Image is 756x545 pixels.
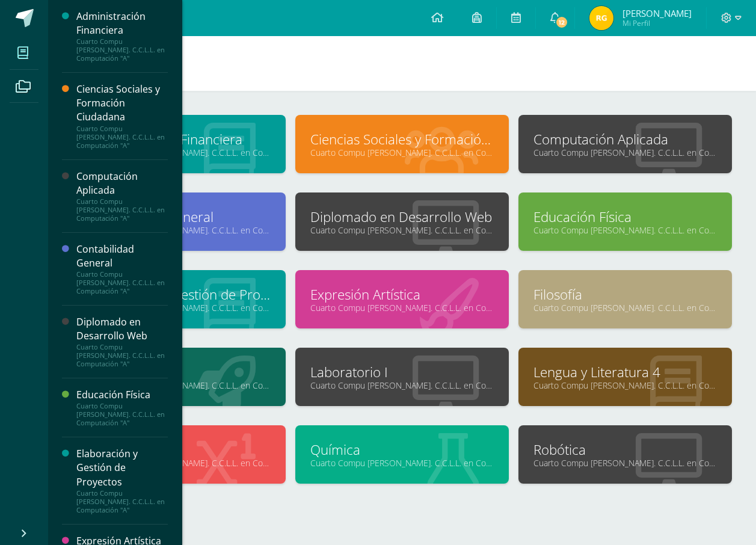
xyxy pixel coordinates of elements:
[533,208,717,226] a: Educación Física
[76,388,168,427] a: Educación FísicaCuarto Compu [PERSON_NAME]. C.C.L.L. en Computación "A"
[622,18,692,28] span: Mi Perfil
[533,302,717,313] a: Cuarto Compu [PERSON_NAME]. C.C.L.L. en Computación "A"
[76,447,168,488] div: Elaboración y Gestión de Proyectos
[589,6,613,30] img: 4bdc64d4382e1202ccde2b187697ea59.png
[310,224,494,236] a: Cuarto Compu [PERSON_NAME]. C.C.L.L. en Computación "A"
[533,363,717,381] a: Lengua y Literatura 4
[76,10,168,63] a: Administración FinancieraCuarto Compu [PERSON_NAME]. C.C.L.L. en Computación "A"
[533,457,717,469] a: Cuarto Compu [PERSON_NAME]. C.C.L.L. en Computación "A"
[76,125,168,150] div: Cuarto Compu [PERSON_NAME]. C.C.L.L. en Computación "A"
[533,380,717,391] a: Cuarto Compu [PERSON_NAME]. C.C.L.L. en Computación "A"
[310,363,494,381] a: Laboratorio I
[76,242,168,295] a: Contabilidad GeneralCuarto Compu [PERSON_NAME]. C.C.L.L. en Computación "A"
[76,402,168,427] div: Cuarto Compu [PERSON_NAME]. C.C.L.L. en Computación "A"
[310,302,494,313] a: Cuarto Compu [PERSON_NAME]. C.C.L.L. en Computación "A"
[76,270,168,295] div: Cuarto Compu [PERSON_NAME]. C.C.L.L. en Computación "A"
[310,440,494,459] a: Química
[310,130,494,149] a: Ciencias Sociales y Formación Ciudadana
[76,447,168,514] a: Elaboración y Gestión de ProyectosCuarto Compu [PERSON_NAME]. C.C.L.L. en Computación "A"
[310,457,494,469] a: Cuarto Compu [PERSON_NAME]. C.C.L.L. en Computación "A"
[310,380,494,391] a: Cuarto Compu [PERSON_NAME]. C.C.L.L. en Computación "A"
[76,343,168,368] div: Cuarto Compu [PERSON_NAME]. C.C.L.L. en Computación "A"
[533,130,717,149] a: Computación Aplicada
[76,82,168,124] div: Ciencias Sociales y Formación Ciudadana
[76,10,168,37] div: Administración Financiera
[310,285,494,304] a: Expresión Artística
[533,224,717,236] a: Cuarto Compu [PERSON_NAME]. C.C.L.L. en Computación "A"
[76,170,168,223] a: Computación AplicadaCuarto Compu [PERSON_NAME]. C.C.L.L. en Computación "A"
[533,285,717,304] a: Filosofía
[310,147,494,158] a: Cuarto Compu [PERSON_NAME]. C.C.L.L. en Computación "A"
[555,16,568,29] span: 12
[76,315,168,343] div: Diplomado en Desarrollo Web
[533,147,717,158] a: Cuarto Compu [PERSON_NAME]. C.C.L.L. en Computación "A"
[533,440,717,459] a: Robótica
[76,388,168,402] div: Educación Física
[76,37,168,63] div: Cuarto Compu [PERSON_NAME]. C.C.L.L. en Computación "A"
[76,197,168,223] div: Cuarto Compu [PERSON_NAME]. C.C.L.L. en Computación "A"
[310,208,494,226] a: Diplomado en Desarrollo Web
[76,242,168,270] div: Contabilidad General
[76,170,168,197] div: Computación Aplicada
[76,315,168,368] a: Diplomado en Desarrollo WebCuarto Compu [PERSON_NAME]. C.C.L.L. en Computación "A"
[76,82,168,149] a: Ciencias Sociales y Formación CiudadanaCuarto Compu [PERSON_NAME]. C.C.L.L. en Computación "A"
[622,7,692,19] span: [PERSON_NAME]
[76,489,168,514] div: Cuarto Compu [PERSON_NAME]. C.C.L.L. en Computación "A"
